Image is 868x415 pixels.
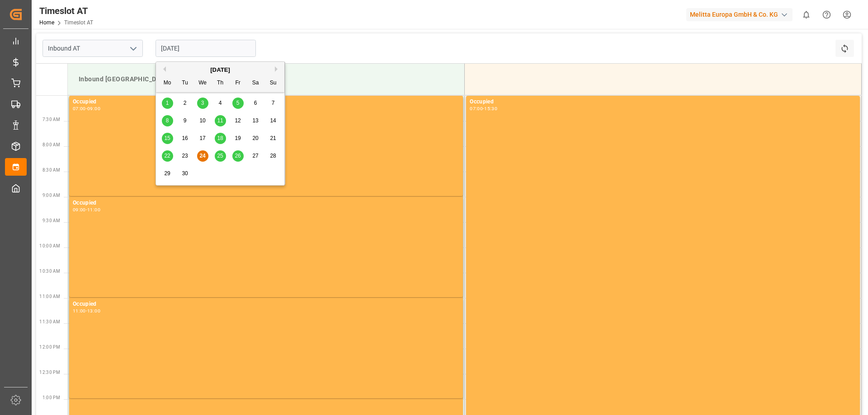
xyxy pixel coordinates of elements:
div: Choose Thursday, September 4th, 2025 [215,98,226,109]
span: 4 [219,100,222,106]
div: Choose Friday, September 5th, 2025 [232,98,244,109]
span: 7 [272,100,275,106]
span: 5 [236,100,240,106]
input: Type to search/select [42,40,143,57]
div: Choose Wednesday, September 10th, 2025 [197,115,208,126]
div: Choose Monday, September 22nd, 2025 [162,150,173,162]
div: Choose Tuesday, September 23rd, 2025 [179,150,191,162]
div: 13:00 [87,309,100,313]
div: Choose Sunday, September 28th, 2025 [268,150,279,162]
div: Choose Monday, September 29th, 2025 [162,168,173,179]
div: Choose Saturday, September 27th, 2025 [250,150,261,162]
div: Choose Wednesday, September 17th, 2025 [197,133,208,144]
div: Choose Friday, September 12th, 2025 [232,115,244,126]
span: 26 [235,153,241,159]
div: month 2025-09 [159,94,282,182]
span: 8:00 AM [42,142,60,147]
div: Choose Thursday, September 18th, 2025 [215,133,226,144]
span: 7:30 AM [42,117,60,122]
span: 30 [182,170,188,177]
div: Occupied [73,98,459,107]
button: Melitta Europa GmbH & Co. KG [686,6,796,23]
div: Choose Saturday, September 13th, 2025 [250,115,261,126]
div: Mo [162,78,173,89]
div: Choose Monday, September 1st, 2025 [162,98,173,109]
div: - [86,107,87,111]
div: Choose Wednesday, September 3rd, 2025 [197,98,208,109]
div: Choose Friday, September 19th, 2025 [232,133,244,144]
div: 11:00 [73,309,86,313]
div: 09:00 [87,107,100,111]
span: 12 [235,117,241,124]
div: 11:00 [87,208,100,212]
span: 21 [270,135,276,141]
div: Choose Tuesday, September 16th, 2025 [179,133,191,144]
div: Choose Sunday, September 14th, 2025 [268,115,279,126]
span: 10:00 AM [39,243,60,248]
div: Choose Tuesday, September 9th, 2025 [179,115,191,126]
div: Choose Friday, September 26th, 2025 [232,150,244,162]
button: open menu [126,42,140,56]
span: 11 [217,117,223,124]
div: 15:30 [484,107,497,111]
span: 1 [166,100,169,106]
span: 12:00 PM [39,345,60,350]
div: Choose Monday, September 8th, 2025 [162,115,173,126]
div: - [86,309,87,313]
span: 23 [182,153,188,159]
div: Choose Monday, September 15th, 2025 [162,133,173,144]
span: 22 [164,153,170,159]
span: 2 [184,100,187,106]
div: 09:00 [73,208,86,212]
div: Choose Saturday, September 6th, 2025 [250,98,261,109]
div: Choose Saturday, September 20th, 2025 [250,133,261,144]
a: Home [39,19,54,26]
span: 28 [270,153,276,159]
span: 15 [164,135,170,141]
span: 9:30 AM [42,218,60,223]
span: 11:00 AM [39,294,60,299]
input: DD.MM.YYYY [156,40,256,57]
span: 27 [252,153,258,159]
div: Timeslot AT [39,4,93,18]
div: Choose Thursday, September 11th, 2025 [215,115,226,126]
button: Next Month [275,66,280,72]
span: 25 [217,153,223,159]
div: Occupied [73,199,459,208]
span: 11:30 AM [39,319,60,324]
div: Th [215,78,226,89]
span: 19 [235,135,241,141]
div: Sa [250,78,261,89]
div: Su [268,78,279,89]
div: - [483,107,484,111]
button: Previous Month [160,66,166,72]
div: Inbound [GEOGRAPHIC_DATA] [75,71,457,88]
span: 14 [270,117,276,124]
span: 9:00 AM [42,193,60,198]
span: 16 [182,135,188,141]
div: 07:00 [73,107,86,111]
span: 8 [166,117,169,124]
span: 6 [254,100,257,106]
span: 29 [164,170,170,177]
div: Choose Tuesday, September 30th, 2025 [179,168,191,179]
span: 10 [199,117,205,124]
span: 10:30 AM [39,269,60,274]
div: Choose Tuesday, September 2nd, 2025 [179,98,191,109]
div: Choose Sunday, September 7th, 2025 [268,98,279,109]
span: 17 [199,135,205,141]
div: Occupied [470,98,856,107]
button: Help Center [816,5,837,25]
div: We [197,78,208,89]
span: 13 [252,117,258,124]
span: 8:30 AM [42,168,60,173]
span: 20 [252,135,258,141]
div: Choose Wednesday, September 24th, 2025 [197,150,208,162]
div: - [86,208,87,212]
div: Melitta Europa GmbH & Co. KG [686,8,793,21]
button: show 0 new notifications [796,5,816,25]
div: Occupied [73,300,459,309]
span: 18 [217,135,223,141]
span: 24 [199,153,205,159]
span: 3 [201,100,204,106]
